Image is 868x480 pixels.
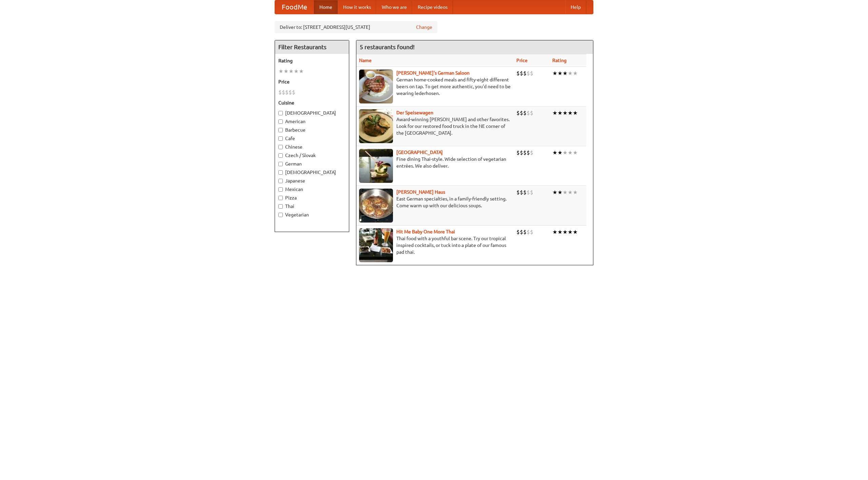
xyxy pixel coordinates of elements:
input: German [278,162,283,166]
li: ★ [563,109,568,117]
li: ★ [563,189,568,196]
li: $ [516,149,520,156]
label: Czech / Slovak [278,152,346,159]
label: Vegetarian [278,211,346,218]
img: satay.jpg [359,149,393,183]
li: ★ [552,189,557,196]
li: $ [520,109,523,117]
h4: Filter Restaurants [275,40,349,54]
li: ★ [552,228,557,236]
li: ★ [278,68,283,75]
li: ★ [289,68,294,75]
li: $ [520,149,523,156]
li: ★ [573,228,578,236]
li: $ [527,109,530,117]
li: $ [516,189,520,196]
label: American [278,118,346,125]
li: ★ [568,149,573,156]
a: Price [516,58,528,63]
a: How it works [338,0,376,14]
a: Hit Me Baby One More Thai [396,229,455,234]
li: $ [289,89,292,96]
li: $ [278,89,282,96]
input: Cafe [278,136,283,141]
a: [PERSON_NAME]'s German Saloon [396,70,470,76]
img: babythai.jpg [359,228,393,262]
li: $ [285,89,289,96]
li: $ [527,149,530,156]
a: Who we are [376,0,412,14]
input: [DEMOGRAPHIC_DATA] [278,170,283,175]
li: ★ [557,149,563,156]
li: $ [523,70,527,77]
li: $ [523,109,527,117]
li: ★ [568,70,573,77]
p: East German specialties, in a family-friendly setting. Come warm up with our delicious soups. [359,195,511,209]
li: $ [527,189,530,196]
img: esthers.jpg [359,70,393,103]
label: [DEMOGRAPHIC_DATA] [278,169,346,176]
li: $ [523,228,527,236]
input: Thai [278,204,283,209]
li: $ [516,109,520,117]
li: $ [527,70,530,77]
a: [PERSON_NAME] Haus [396,189,445,195]
li: ★ [573,70,578,77]
li: ★ [573,149,578,156]
ng-pluralize: 5 restaurants found! [360,44,415,50]
li: $ [516,70,520,77]
li: $ [530,189,533,196]
li: ★ [573,109,578,117]
input: Chinese [278,145,283,149]
li: ★ [552,109,557,117]
a: Help [565,0,586,14]
a: Der Speisewagen [396,110,433,115]
input: Mexican [278,187,283,192]
li: ★ [557,70,563,77]
a: [GEOGRAPHIC_DATA] [396,150,443,155]
h5: Price [278,78,346,85]
li: ★ [573,189,578,196]
label: Cafe [278,135,346,142]
input: Pizza [278,196,283,200]
li: ★ [557,109,563,117]
li: ★ [563,228,568,236]
a: FoodMe [275,0,314,14]
label: German [278,160,346,167]
label: Thai [278,203,346,210]
li: $ [516,228,520,236]
li: ★ [563,70,568,77]
input: Vegetarian [278,213,283,217]
li: $ [527,228,530,236]
li: ★ [557,228,563,236]
li: $ [520,70,523,77]
input: Japanese [278,179,283,183]
label: Barbecue [278,127,346,133]
p: Thai food with a youthful bar scene. Try our tropical inspired cocktails, or tuck into a plate of... [359,235,511,255]
li: ★ [568,228,573,236]
label: Mexican [278,186,346,193]
li: $ [520,228,523,236]
li: ★ [568,189,573,196]
input: [DEMOGRAPHIC_DATA] [278,111,283,115]
input: American [278,119,283,124]
li: ★ [552,149,557,156]
label: Pizza [278,194,346,201]
li: $ [520,189,523,196]
p: Award-winning [PERSON_NAME] and other favorites. Look for our restored food truck in the NE corne... [359,116,511,136]
a: Rating [552,58,567,63]
label: Japanese [278,177,346,184]
li: ★ [283,68,289,75]
li: $ [530,70,533,77]
label: Chinese [278,143,346,150]
li: $ [292,89,295,96]
li: $ [523,189,527,196]
a: Name [359,58,372,63]
li: $ [530,149,533,156]
li: $ [530,228,533,236]
label: [DEMOGRAPHIC_DATA] [278,110,346,116]
li: $ [282,89,285,96]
